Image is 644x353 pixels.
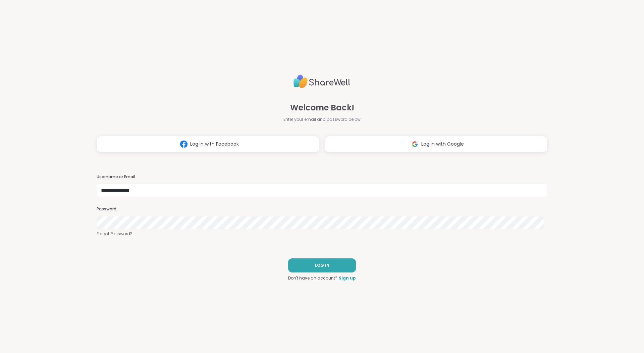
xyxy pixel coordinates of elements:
[190,141,239,148] span: Log in with Facebook
[97,206,547,212] h3: Password
[290,102,354,114] span: Welcome Back!
[97,136,319,153] button: Log in with Facebook
[409,138,421,150] img: ShareWell Logomark
[325,136,547,153] button: Log in with Google
[97,231,547,237] a: Forgot Password?
[339,275,356,281] a: Sign up
[288,258,356,272] button: LOG IN
[177,138,190,150] img: ShareWell Logomark
[421,141,464,148] span: Log in with Google
[97,174,547,180] h3: Username or Email
[315,262,329,268] span: LOG IN
[293,72,351,91] img: ShareWell Logo
[288,275,337,281] span: Don't have an account?
[283,116,361,122] span: Enter your email and password below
